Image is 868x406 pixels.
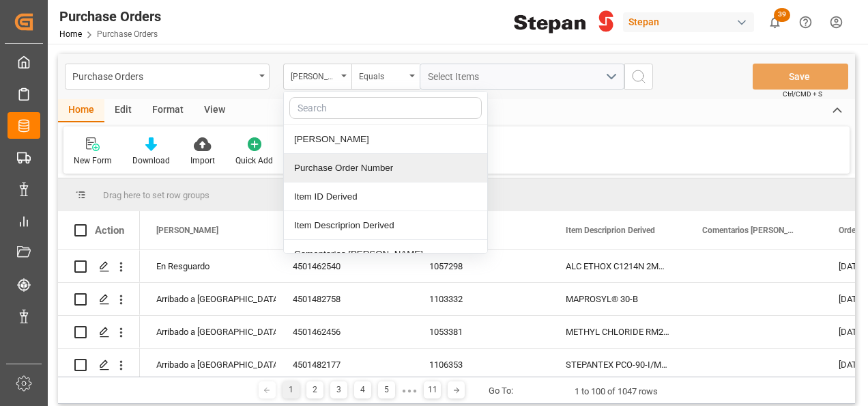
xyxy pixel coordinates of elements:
[284,211,487,240] div: Item Descriprion Derived
[378,381,395,398] div: 5
[549,250,686,282] div: ALC ETHOX C1214N 2MX PF276 BULK
[549,316,686,348] div: METHYL CHLORIDE RM227 BULK
[235,154,273,167] div: Quick Add
[753,64,848,90] button: Save
[72,67,255,84] div: Purchase Orders
[65,64,270,90] button: open menu
[190,154,215,167] div: Import
[156,349,260,381] div: Arribado a [GEOGRAPHIC_DATA]
[623,9,759,35] button: Stepan
[156,316,260,348] div: Arribado a [GEOGRAPHIC_DATA]
[58,316,140,349] div: Press SPACE to select this row.
[276,283,413,315] div: 4501482758
[156,251,260,282] div: En Resguardo
[413,316,549,348] div: 1053381
[132,154,170,167] div: Download
[306,381,323,398] div: 2
[575,385,658,398] div: 1 to 100 of 1047 rows
[276,316,413,348] div: 4501462456
[351,64,420,90] button: open menu
[283,381,300,398] div: 1
[283,64,351,90] button: close menu
[790,7,821,38] button: Help Center
[276,349,413,381] div: 4501482177
[103,190,209,200] span: Drag here to set row groups
[774,8,790,22] span: 39
[413,349,549,381] div: 1106353
[276,250,413,282] div: 4501462540
[95,224,124,236] div: Action
[59,29,82,39] a: Home
[354,381,371,398] div: 4
[549,349,686,381] div: STEPANTEX PCO-90-I/MB PQ104 DR51 200k
[413,283,549,315] div: 1103332
[566,226,655,235] span: Item Descriprion Derived
[428,71,486,82] span: Select Items
[702,226,794,235] span: Comentarios [PERSON_NAME]
[58,349,140,381] div: Press SPACE to select this row.
[284,240,487,269] div: Comentarios [PERSON_NAME]
[58,99,104,122] div: Home
[514,10,613,34] img: Stepan_Company_logo.svg.png_1713531530.png
[624,64,653,90] button: search button
[104,99,142,122] div: Edit
[194,99,235,122] div: View
[424,381,441,398] div: 11
[58,283,140,316] div: Press SPACE to select this row.
[284,182,487,211] div: Item ID Derived
[359,67,405,83] div: Equals
[156,284,260,315] div: Arribado a [GEOGRAPHIC_DATA]
[549,283,686,315] div: MAPROSYL® 30-B
[58,250,140,283] div: Press SPACE to select this row.
[142,99,194,122] div: Format
[489,384,513,398] div: Go To:
[759,7,790,38] button: show 39 new notifications
[420,64,624,90] button: open menu
[284,154,487,182] div: Purchase Order Number
[330,381,347,398] div: 3
[402,385,417,396] div: ● ● ●
[289,97,482,119] input: Search
[74,154,112,167] div: New Form
[623,12,754,32] div: Stepan
[59,6,161,27] div: Purchase Orders
[413,250,549,282] div: 1057298
[291,67,337,83] div: [PERSON_NAME]
[284,125,487,154] div: [PERSON_NAME]
[156,226,218,235] span: [PERSON_NAME]
[783,89,822,99] span: Ctrl/CMD + S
